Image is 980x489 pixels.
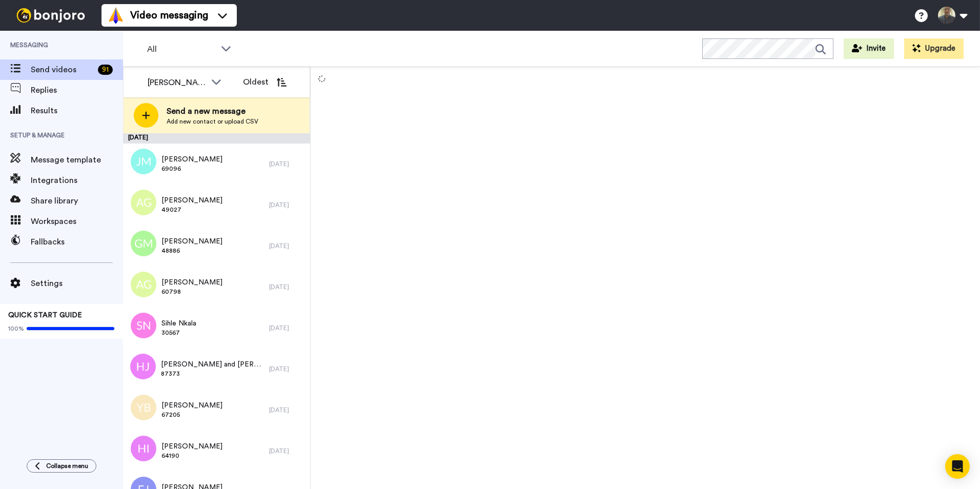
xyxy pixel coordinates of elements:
[148,76,206,89] div: [PERSON_NAME]
[31,215,123,228] span: Workspaces
[31,84,123,96] span: Replies
[131,190,156,215] img: ag.png
[235,72,294,92] button: Oldest
[161,277,222,288] span: [PERSON_NAME]
[269,447,305,455] div: [DATE]
[161,370,264,378] span: 87373
[161,452,222,460] span: 64190
[31,174,123,187] span: Integrations
[161,411,222,419] span: 67205
[131,395,156,420] img: yb.png
[12,8,89,23] img: bj-logo-header-white.svg
[161,236,222,247] span: [PERSON_NAME]
[131,149,156,174] img: jm.png
[31,236,123,248] span: Fallbacks
[130,8,208,23] span: Video messaging
[46,462,88,470] span: Collapse menu
[131,231,156,256] img: gm.png
[131,313,156,338] img: sn.png
[161,441,222,452] span: [PERSON_NAME]
[904,38,964,59] button: Upgrade
[161,400,222,411] span: [PERSON_NAME]
[269,406,305,414] div: [DATE]
[945,454,970,479] div: Open Intercom Messenger
[269,283,305,291] div: [DATE]
[161,154,222,165] span: [PERSON_NAME]
[31,105,123,117] span: Results
[161,195,222,206] span: [PERSON_NAME]
[131,272,156,297] img: ag.png
[161,318,196,329] span: Sihle Nkala
[108,7,124,24] img: vm-color.svg
[31,277,123,290] span: Settings
[161,288,222,296] span: 60798
[161,329,196,337] span: 30567
[161,165,222,173] span: 69096
[161,206,222,214] span: 49027
[8,312,82,319] span: QUICK START GUIDE
[98,65,113,75] div: 91
[269,160,305,168] div: [DATE]
[269,242,305,250] div: [DATE]
[269,324,305,332] div: [DATE]
[130,354,156,379] img: hj.png
[844,38,894,59] button: Invite
[167,117,258,126] span: Add new contact or upload CSV
[161,247,222,255] span: 48886
[31,195,123,207] span: Share library
[131,436,156,461] img: hi.png
[123,133,310,144] div: [DATE]
[269,201,305,209] div: [DATE]
[27,459,96,473] button: Collapse menu
[269,365,305,373] div: [DATE]
[31,64,94,76] span: Send videos
[147,43,216,55] span: All
[31,154,123,166] span: Message template
[8,324,24,333] span: 100%
[167,105,258,117] span: Send a new message
[161,359,264,370] span: [PERSON_NAME] and [PERSON_NAME]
